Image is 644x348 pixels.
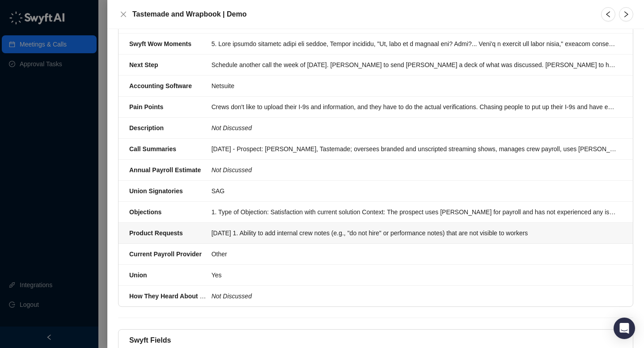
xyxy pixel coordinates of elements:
strong: Pain Points [129,103,163,110]
div: Open Intercom Messenger [614,318,635,339]
h5: Tastemade and Wrapbook | Demo [132,9,590,20]
div: 5. Lore ipsumdo sitametc adipi eli seddoe, Tempor incididu, "Ut, labo et d magnaal eni? Admi?... ... [212,39,617,49]
strong: Call Summaries [129,145,176,153]
div: Crews don't like to upload their I-9s and information, and they have to do the actual verificatio... [212,102,617,112]
strong: Product Requests [129,229,183,237]
strong: Annual Payroll Estimate [129,166,201,174]
i: Not Discussed [212,293,252,300]
strong: Description [129,124,164,132]
strong: How They Heard About Us [129,293,208,300]
strong: Swyft Wow Moments [129,40,191,47]
div: Other [212,249,617,259]
i: Not Discussed [212,166,252,174]
span: left [605,11,612,18]
div: [DATE] - Prospect: [PERSON_NAME], Tastemade; oversees branded and unscripted streaming shows, man... [212,144,617,154]
strong: Current Payroll Provider [129,250,202,258]
div: 1. Type of Objection: Satisfaction with current solution Context: The prospect uses [PERSON_NAME]... [212,207,617,217]
div: Schedule another call the week of [DATE]. [PERSON_NAME] to send [PERSON_NAME] a deck of what was ... [212,60,617,70]
strong: Union [129,272,147,279]
strong: Next Step [129,61,158,68]
div: SAG [212,186,617,196]
div: Yes [212,270,617,280]
strong: Objections [129,208,161,216]
div: [DATE] 1. Ability to add internal crew notes (e.g., "do not hire" or performance notes) that are ... [212,228,617,238]
i: Not Discussed [212,124,252,132]
strong: Union Signatories [129,187,183,195]
div: Netsuite [212,81,617,91]
h5: Swyft Fields [129,335,171,346]
span: right [623,11,630,18]
strong: Accounting Software [129,82,192,89]
button: Close [118,9,129,20]
span: close [120,11,127,18]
